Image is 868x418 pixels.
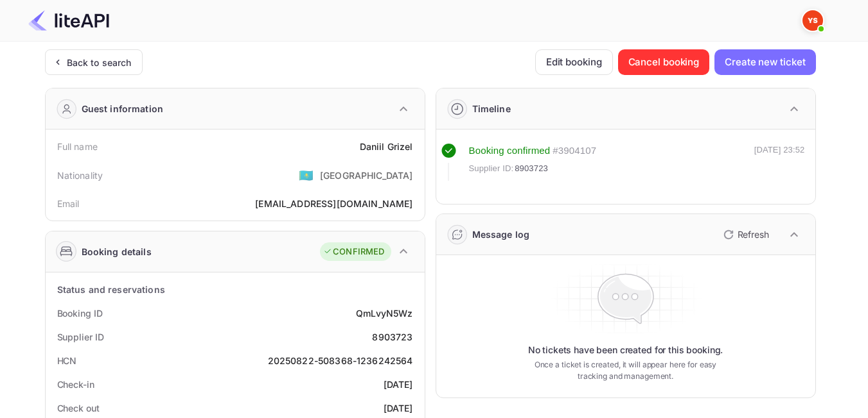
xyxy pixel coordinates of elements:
[618,49,710,75] button: Cancel booking
[268,354,413,367] div: 20250822-508368-1236242564
[524,359,727,382] p: Once a ticket is created, it will appear here for easy tracking and management.
[714,49,815,75] button: Create new ticket
[356,306,412,320] div: QmLvyN5Wz
[57,140,98,153] div: Full name
[716,224,774,245] button: Refresh
[535,49,613,75] button: Edit booking
[82,245,152,258] div: Booking details
[469,162,514,175] span: Supplier ID:
[515,162,548,175] span: 8903723
[754,144,805,181] div: [DATE] 23:52
[384,401,413,415] div: [DATE]
[57,354,77,367] div: HCN
[738,228,769,241] p: Refresh
[57,169,103,182] div: Nationality
[82,102,164,115] div: Guest information
[553,144,596,158] div: # 3904107
[360,140,413,153] div: Daniil Grizel
[372,330,412,344] div: 8903723
[57,401,100,415] div: Check out
[57,306,103,320] div: Booking ID
[469,144,551,158] div: Booking confirmed
[528,344,723,356] p: No tickets have been created for this booking.
[57,378,94,391] div: Check-in
[299,163,314,187] span: United States
[28,10,109,31] img: LiteAPI Logo
[57,330,104,344] div: Supplier ID
[57,197,80,210] div: Email
[57,283,165,296] div: Status and reservations
[384,378,413,391] div: [DATE]
[472,102,511,115] div: Timeline
[323,246,384,258] div: CONFIRMED
[67,56,132,69] div: Back to search
[255,197,412,210] div: [EMAIL_ADDRESS][DOMAIN_NAME]
[472,228,530,241] div: Message log
[320,169,413,182] div: [GEOGRAPHIC_DATA]
[802,10,823,31] img: Yandex Support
